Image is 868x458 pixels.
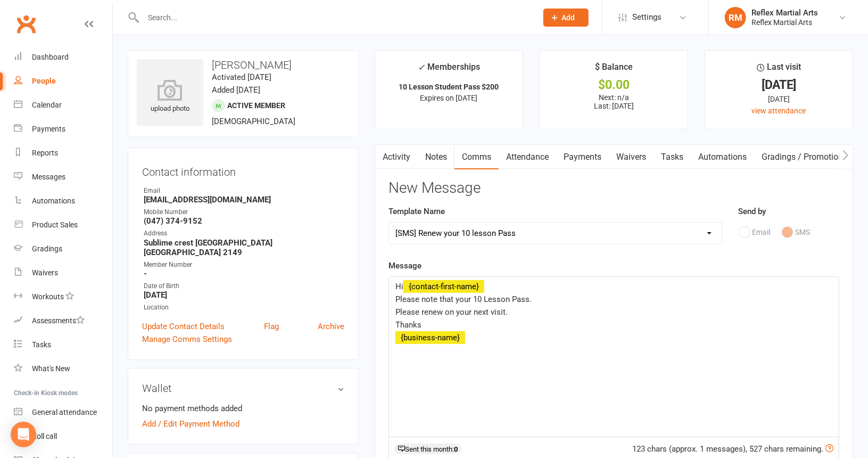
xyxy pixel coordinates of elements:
a: Comms [454,145,499,169]
div: Dashboard [32,53,69,61]
h3: New Message [388,180,839,197]
p: Next: n/a Last: [DATE] [550,93,678,110]
div: Email [144,186,344,196]
a: Manage Comms Settings [142,333,232,346]
div: upload photo [137,79,203,114]
div: [DATE] [715,93,843,105]
label: Send by [739,205,766,218]
div: Reports [32,149,58,157]
span: Please renew on your next visit. [395,307,508,317]
div: What's New [32,364,70,373]
strong: - [144,269,344,279]
div: Sent this month: [394,444,461,454]
a: Archive [318,320,344,333]
div: $0.00 [550,79,678,91]
a: People [14,69,112,93]
a: Payments [14,117,112,141]
div: $ Balance [595,60,633,79]
h3: Contact information [142,162,344,178]
div: Address [144,228,344,239]
div: Mobile Number [144,207,344,217]
div: Open Intercom Messenger [11,422,36,447]
div: Payments [32,125,65,133]
strong: [DATE] [144,290,344,300]
span: Expires on [DATE] [420,94,478,102]
a: Activity [375,145,418,169]
li: No payment methods added [142,402,344,415]
a: Reports [14,141,112,165]
a: Automations [691,145,754,169]
a: Tasks [654,145,691,169]
a: Dashboard [14,45,112,69]
div: Assessments [32,316,85,325]
a: Attendance [499,145,556,169]
strong: (047) 374-9152 [144,216,344,226]
a: What's New [14,357,112,381]
a: Automations [14,189,112,213]
div: Date of Birth [144,281,344,291]
div: 123 chars (approx. 1 messages), 527 chars remaining. [632,443,833,455]
span: Please note that your 10 Lesson Pass. [395,295,532,304]
time: Activated [DATE] [212,72,271,82]
a: Assessments [14,309,112,333]
a: General attendance kiosk mode [14,400,112,424]
div: Tasks [32,340,51,349]
a: Waivers [14,261,112,285]
span: Settings [632,5,662,29]
div: Reflex Martial Arts [751,18,818,27]
div: Member Number [144,260,344,270]
div: Messages [32,173,65,181]
a: Notes [418,145,454,169]
a: view attendance [752,107,806,115]
label: Template Name [388,205,445,218]
div: Roll call [32,432,57,440]
h3: Wallet [142,382,344,394]
a: Calendar [14,93,112,117]
a: Gradings [14,237,112,261]
div: Reflex Martial Arts [751,8,818,18]
a: Update Contact Details [142,320,225,333]
div: Product Sales [32,220,78,229]
span: [DEMOGRAPHIC_DATA] [212,117,295,126]
a: Tasks [14,333,112,357]
strong: [EMAIL_ADDRESS][DOMAIN_NAME] [144,195,344,205]
div: Waivers [32,268,58,277]
a: Flag [264,320,279,333]
span: Active member [227,101,285,110]
time: Added [DATE] [212,85,260,95]
div: General attendance [32,408,97,416]
a: Roll call [14,424,112,448]
div: Gradings [32,244,62,253]
button: Add [543,9,589,27]
label: Message [388,259,421,272]
a: Payments [556,145,609,169]
i: ✓ [418,62,425,72]
strong: 0 [454,445,458,453]
a: Add / Edit Payment Method [142,418,239,430]
a: Messages [14,165,112,189]
div: [DATE] [715,79,843,91]
span: Hi [395,282,403,291]
strong: Sublime crest [GEOGRAPHIC_DATA] [GEOGRAPHIC_DATA] 2149 [144,238,344,257]
h3: [PERSON_NAME] [137,59,350,71]
a: Gradings / Promotions [754,145,855,169]
a: Workouts [14,285,112,309]
span: Thanks [395,320,421,330]
div: Calendar [32,101,62,109]
span: Add [562,13,575,22]
div: RM [725,7,746,28]
div: People [32,77,56,85]
strong: 10 Lesson Student Pass $200 [399,83,499,91]
div: Location [144,302,344,313]
a: Clubworx [13,11,39,37]
input: Search... [140,10,530,25]
a: Waivers [609,145,654,169]
div: Memberships [418,60,480,80]
div: Workouts [32,292,64,301]
div: Last visit [757,60,801,79]
div: Automations [32,197,75,205]
a: Product Sales [14,213,112,237]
